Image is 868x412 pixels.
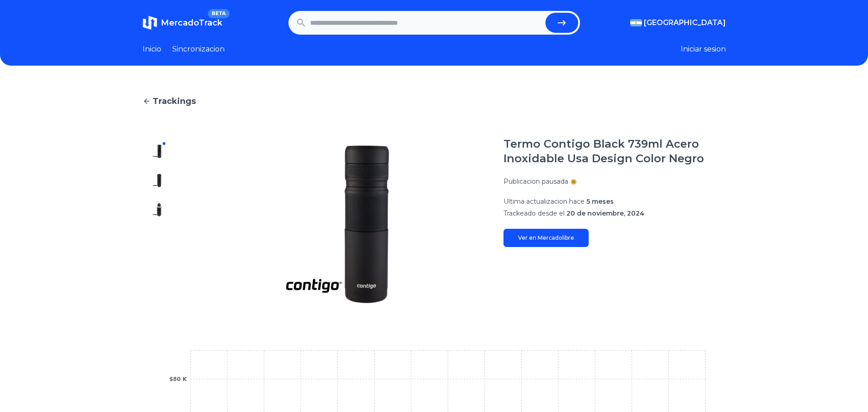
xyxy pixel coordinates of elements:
img: Termo Contigo Black 739ml Acero Inoxidable Usa Design Color Negro [150,290,164,304]
span: BETA [208,9,229,18]
span: [GEOGRAPHIC_DATA] [644,17,726,28]
a: Trackings [143,95,726,108]
tspan: $80 K [169,376,187,382]
img: Argentina [630,19,642,26]
img: Termo Contigo Black 739ml Acero Inoxidable Usa Design Color Negro [150,232,164,246]
a: Ver en Mercadolibre [503,229,589,247]
button: Iniciar sesion [681,44,726,55]
img: MercadoTrack [143,15,157,30]
span: MercadoTrack [161,18,222,28]
p: Publicacion pausada [503,177,568,186]
img: Termo Contigo Black 739ml Acero Inoxidable Usa Design Color Negro [150,173,164,188]
img: Termo Contigo Black 739ml Acero Inoxidable Usa Design Color Negro [190,137,485,312]
a: Inicio [143,44,161,55]
a: MercadoTrackBETA [143,15,222,30]
span: Ultima actualizacion hace [503,197,585,206]
a: Sincronizacion [172,44,225,55]
img: Termo Contigo Black 739ml Acero Inoxidable Usa Design Color Negro [150,202,164,217]
span: Trackeado desde el [503,209,565,217]
img: Termo Contigo Black 739ml Acero Inoxidable Usa Design Color Negro [150,144,164,159]
img: Termo Contigo Black 739ml Acero Inoxidable Usa Design Color Negro [150,261,164,275]
h1: Termo Contigo Black 739ml Acero Inoxidable Usa Design Color Negro [503,137,726,166]
span: 20 de noviembre, 2024 [566,209,644,217]
span: Trackings [153,95,196,108]
button: [GEOGRAPHIC_DATA] [630,17,726,28]
span: 5 meses [586,197,614,206]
